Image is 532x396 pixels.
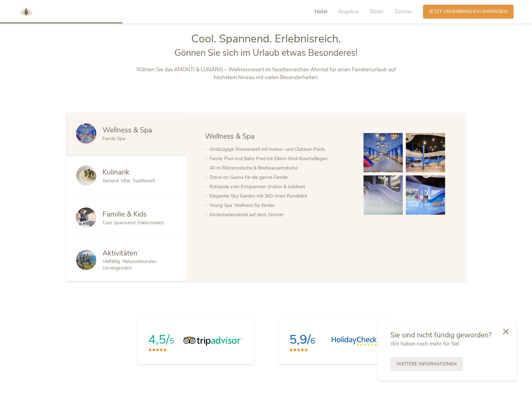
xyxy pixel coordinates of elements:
[174,47,358,59] span: Gönnen Sie sich im Urlaub etwas Besonderes!
[148,331,169,348] span: 4,5/
[370,8,383,15] span: Bilder
[390,357,463,371] a: Weitere Informationen
[311,336,315,346] span: 6
[102,209,147,219] span: Familie & Kids
[210,154,351,163] li: Family Pool und Baby Pool mit Eltern-Kind-Kuschelliegen
[289,331,311,348] span: 5,9/
[191,31,341,46] span: Cool. Spannend. Erlebnisreich.
[102,248,137,258] span: Aktivitäten
[17,2,36,21] img: AMONTI & LUNARIS Wellnessresort
[102,167,130,177] span: Kulinarik
[102,125,152,135] span: Wellness & Spa
[210,201,351,210] li: Young Spa: Wellness für Kinder
[338,8,359,15] span: Angebot
[390,340,459,347] span: Wir haben noch mehr für Sie!
[169,336,174,346] span: 5
[183,336,243,346] img: Tripadvisor
[102,220,164,226] span: Cool. Spannend. Erlebnisreich
[137,318,254,364] a: 4,5/5Tripadvisor
[136,66,396,82] p: Wählen Sie das AMONTI & LUNARIS – Wellnessresort im facettenreichen Ahrntal für einen Familienurl...
[390,330,492,340] span: Sie sind nicht fündig geworden?
[394,8,412,15] span: Zimmer
[315,8,327,15] span: Hotel
[278,318,395,364] a: 5,9/6HolidayCheck
[102,258,158,271] span: Vielfältig. Naturverbunden. Unvergesslich.
[210,191,351,201] li: Eleganter Sky Garden mit 360-Grad-Rundblick
[102,178,155,184] span: Gesund. Vital. Traditionell.
[102,136,125,142] span: Family Spa
[210,210,351,219] li: Kinderbademäntel auf dem Zimmer
[210,145,351,154] li: Großzügige Wasserwelt mit Indoor- und Outdoor-Pools
[210,182,351,191] li: Ruhepole zum Entspannen (indoor & outdoor)
[205,131,254,141] span: Wellness & Spa
[331,336,377,346] img: HolidayCheck
[397,361,457,367] span: Weitere Informationen
[429,8,507,15] span: Jetzt unverbindlich anfragen
[17,9,36,14] a: AMONTI & LUNARIS Wellnessresort
[210,173,351,182] li: Dress-on-Sauna für die ganze Familie
[210,163,351,173] li: 40 m Röhrenrutsche & Breitwasserrutsche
